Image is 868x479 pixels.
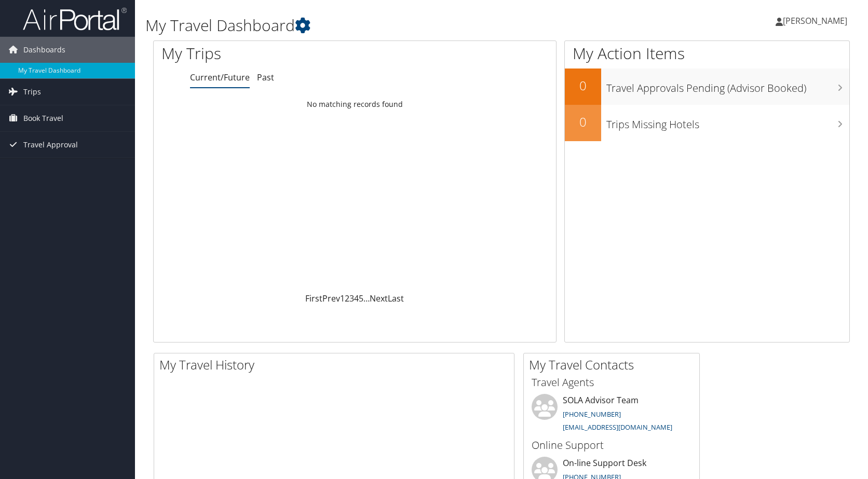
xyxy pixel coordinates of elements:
td: No matching records found [154,95,556,114]
a: [EMAIL_ADDRESS][DOMAIN_NAME] [563,422,672,432]
span: Trips [23,79,41,105]
h3: Travel Approvals Pending (Advisor Booked) [606,76,849,95]
a: 3 [349,293,354,304]
h1: My Trips [161,43,381,64]
span: … [363,293,370,304]
h1: My Travel Dashboard [145,15,620,36]
a: [PERSON_NAME] [776,5,858,36]
h3: Online Support [532,438,691,453]
h2: My Travel History [159,356,514,374]
a: 4 [354,293,359,304]
a: 5 [359,293,363,304]
a: 1 [340,293,345,304]
li: SOLA Advisor Team [526,394,697,436]
h2: 0 [565,113,601,131]
a: First [305,293,322,304]
span: Book Travel [23,105,63,131]
img: airportal-logo.png [23,7,127,31]
a: Next [370,293,388,304]
span: Dashboards [23,37,65,63]
h1: My Action Items [565,43,849,64]
h2: My Travel Contacts [529,356,699,374]
a: Last [388,293,404,304]
h3: Trips Missing Hotels [606,112,849,132]
a: Past [257,72,274,83]
span: [PERSON_NAME] [783,15,847,26]
h2: 0 [565,77,601,94]
span: Travel Approval [23,132,78,158]
a: 2 [345,293,349,304]
a: 0Trips Missing Hotels [565,105,849,141]
a: [PHONE_NUMBER] [563,409,621,419]
a: Current/Future [190,72,250,83]
a: 0Travel Approvals Pending (Advisor Booked) [565,69,849,105]
a: Prev [322,293,340,304]
h3: Travel Agents [532,375,691,390]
